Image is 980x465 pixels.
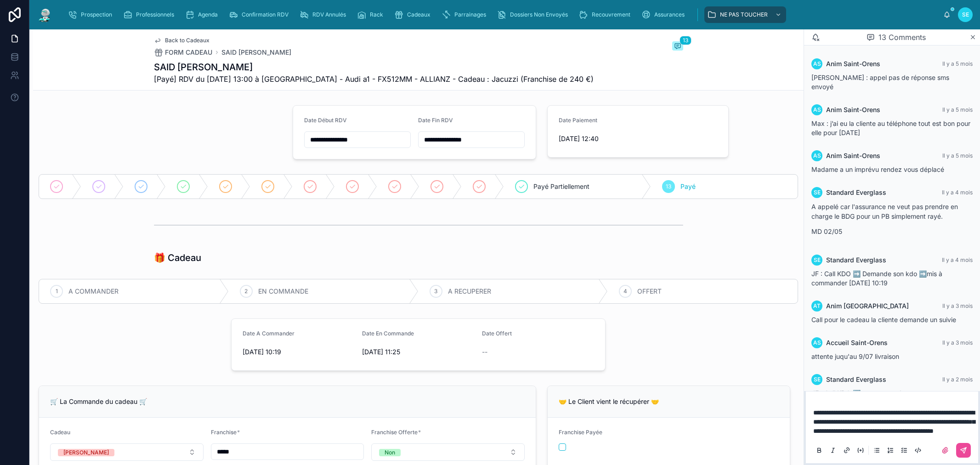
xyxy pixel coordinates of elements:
span: Max : j’ai eu la cliente au téléphone tout est bon pour elle pour [DATE] [811,119,970,136]
span: 2 [244,288,248,295]
a: Recouvrement [576,6,637,23]
span: Il y a 5 mois [942,106,973,113]
span: Rack [370,11,383,18]
span: Accueil Saint-Orens [826,338,888,347]
p: MD 02/05 [811,227,973,236]
img: App logo [37,7,53,22]
span: Standard Everglass [826,188,886,197]
span: AT [813,302,821,310]
span: 13 [666,183,671,190]
span: [PERSON_NAME] : appel pas de réponse sms envoyé [811,74,949,91]
span: A COMMANDER [68,287,119,296]
span: Parrainages [454,11,486,18]
a: Assurances [639,6,691,23]
span: Il y a 5 mois [942,152,973,159]
span: Recouvrement [592,11,630,18]
span: Anim Saint-Orens [826,59,880,68]
span: Professionnels [136,11,174,18]
a: RDV Annulés [297,6,352,23]
span: Franchise Offerte [371,429,418,436]
span: Madame a un imprévu rendez vous déplacé [811,165,944,173]
span: A RECUPERER [448,287,491,296]
span: [DATE] 12:40 [559,134,717,143]
span: JF : Call KDO ➡️ en commande [811,389,905,397]
span: FORM CADEAU [165,48,212,57]
span: Standard Everglass [826,375,886,384]
span: Payé [680,182,696,191]
a: FORM CADEAU [154,48,212,57]
span: [DATE] 11:25 [362,347,474,357]
span: Franchise [211,429,237,436]
span: attente juqu'au 9/07 livraison [811,352,899,360]
a: Parrainages [439,6,493,23]
span: Agenda [198,11,218,18]
span: Anim Saint-Orens [826,151,880,160]
h1: SAID [PERSON_NAME] [154,61,594,74]
span: 4 [623,288,627,295]
span: EN COMMANDE [258,287,308,296]
span: Assurances [654,11,685,18]
span: Il y a 3 mois [942,302,973,309]
p: A appelé car l'assurance ne veut pas prendre en charge le BDG pour un PB simplement rayé. [811,202,973,221]
span: JF : Call KDO ➡️ Demande son kdo ➡️mis à commander [DATE] 10:19 [811,270,942,287]
a: Cadeaux [391,6,437,23]
span: Payé Partiellement [533,182,589,191]
span: AS [813,60,821,68]
span: Cadeaux [407,11,431,18]
span: Anim [GEOGRAPHIC_DATA] [826,301,909,311]
span: NE PAS TOUCHER [720,11,768,18]
span: Standard Everglass [826,255,886,265]
span: 13 Comments [878,32,926,43]
span: Date En Commande [362,330,414,337]
span: [DATE] 10:19 [243,347,355,357]
span: Prospection [81,11,112,18]
a: Prospection [65,6,119,23]
span: [Payé] RDV du [DATE] 13:00 à [GEOGRAPHIC_DATA] - Audi a1 - FX512MM - ALLIANZ - Cadeau : Jacuzzi (... [154,74,594,85]
a: Confirmation RDV [226,6,295,23]
a: Professionnels [120,6,181,23]
span: -- [482,347,487,357]
span: Il y a 5 mois [942,60,973,67]
span: AS [813,152,821,159]
span: 3 [434,288,437,295]
a: Dossiers Non Envoyés [494,6,574,23]
span: Anim Saint-Orens [826,105,880,114]
span: SE [814,189,821,196]
span: Back to Cadeaux [165,37,210,44]
span: Dossiers Non Envoyés [510,11,568,18]
a: Back to Cadeaux [154,37,210,44]
span: Date A Commander [243,330,295,337]
div: [PERSON_NAME] [63,449,109,456]
span: 1 [56,288,58,295]
span: Franchise Payée [559,429,602,436]
a: Rack [354,6,390,23]
span: SE [814,256,821,264]
span: Date Paiement [559,117,597,124]
span: Date Offert [482,330,512,337]
span: 🤝 Le Client vient le récupérer 🤝 [559,397,659,405]
span: Il y a 4 mois [942,256,973,263]
span: AS [813,106,821,113]
span: SE [962,11,969,18]
span: Call pour le cadeau la cliente demande un suivie [811,316,956,323]
span: Il y a 4 mois [942,189,973,196]
span: Il y a 2 mois [942,376,973,383]
button: 13 [672,41,683,52]
span: Date Fin RDV [418,117,453,124]
button: Select Button [50,443,204,461]
span: Date Début RDV [304,117,347,124]
span: Il y a 3 mois [942,339,973,346]
span: AS [813,339,821,346]
span: 🛒 La Commande du cadeau 🛒 [50,397,147,405]
a: SAID [PERSON_NAME] [221,48,291,57]
span: Cadeau [50,429,70,436]
a: NE PAS TOUCHER [704,6,786,23]
h1: 🎁 Cadeau [154,251,201,264]
div: Non [385,449,395,456]
div: scrollable content [61,5,943,25]
a: Agenda [182,6,224,23]
button: Select Button [371,443,525,461]
span: SE [814,376,821,383]
span: 13 [680,36,691,45]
